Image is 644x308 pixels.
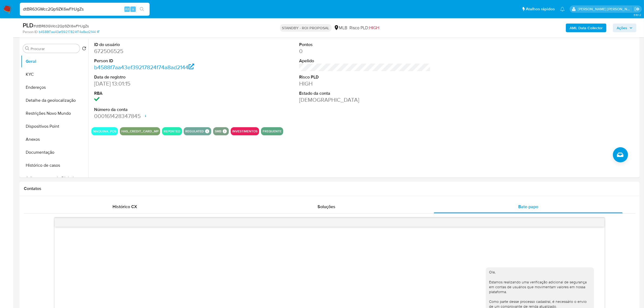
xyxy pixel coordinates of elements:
[82,46,86,52] button: Retornar ao pedido padrão
[634,6,640,12] a: Sair
[369,25,379,31] span: HIGH
[125,6,129,12] span: Alt
[31,46,78,51] input: Procurar
[21,94,88,107] button: Detalhe da geolocalização
[94,42,226,48] dt: ID do usuário
[94,47,226,55] dd: 672506525
[21,120,88,133] button: Dispositivos Point
[21,146,88,159] button: Documentação
[24,186,635,191] h1: Contatos
[34,23,89,29] span: # dtBR63GWcc2Qp9ZK6wFHJgZs
[299,80,431,87] dd: HIGH
[617,24,627,32] span: Ações
[94,63,194,71] a: b4588f7aa43ef39217824f74a8ad2144
[21,159,88,172] button: Histórico de casos
[613,24,636,32] button: Ações
[21,133,88,146] button: Anexos
[350,25,379,31] span: Risco PLD:
[570,24,603,32] b: AML Data Collector
[23,30,38,34] b: Person ID
[566,24,606,32] button: AML Data Collector
[23,21,34,30] b: PLD
[560,7,565,11] a: Notificações
[299,96,431,104] dd: [DEMOGRAPHIC_DATA]
[318,204,335,210] span: Soluções
[113,204,137,210] span: Histórico CX
[299,90,431,96] dt: Estado da conta
[21,81,88,94] button: Endereços
[334,25,348,31] div: MLB
[299,74,431,80] dt: Risco PLD
[25,46,29,51] button: Procurar
[280,24,332,32] p: STANDBY - ROI PROPOSAL
[132,6,134,12] span: s
[21,172,88,185] button: Adiantamentos de Dinheiro
[94,112,226,120] dd: 000161428347845
[94,107,226,113] dt: Número da conta
[94,80,226,87] dd: [DATE] 13:01:15
[94,74,226,80] dt: Data de registro
[633,13,641,17] span: 3.161.2
[526,6,555,12] span: Atalhos rápidos
[94,90,226,96] dt: RBA
[94,58,226,64] dt: Person ID
[299,47,431,55] dd: 0
[136,5,147,13] button: search-icon
[21,55,88,68] button: Geral
[21,68,88,81] button: KYC
[518,204,538,210] span: Bate-papo
[39,30,99,34] a: b4588f7aa43ef39217824f74a8ad2144
[578,6,633,12] p: emerson.gomes@mercadopago.com.br
[20,6,150,13] input: Pesquise usuários ou casos...
[299,58,431,64] dt: Apelido
[21,107,88,120] button: Restrições Novo Mundo
[299,42,431,48] dt: Pontos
